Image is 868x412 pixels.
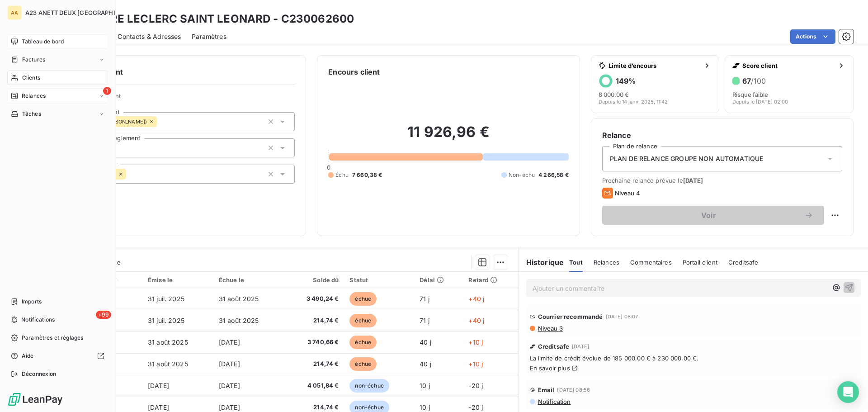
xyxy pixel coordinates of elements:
[219,360,240,368] span: [DATE]
[22,298,42,306] span: Imports
[615,189,640,197] span: Niveau 4
[420,317,429,324] span: 71 j
[7,5,22,20] div: AA
[557,387,590,393] span: [DATE] 08:56
[509,171,535,179] span: Non-échu
[468,276,513,284] div: Retard
[602,130,842,141] h6: Relance
[219,295,259,303] span: 31 août 2025
[599,91,629,98] span: 8 000,00 €
[349,292,377,306] span: échue
[602,177,842,184] span: Prochaine relance prévue le
[613,212,804,219] span: Voir
[290,294,339,303] span: 3 490,24 €
[594,259,619,266] span: Relances
[148,360,188,368] span: 31 août 2025
[328,66,380,77] h6: Encours client
[742,76,766,85] h6: 67
[349,336,377,349] span: échue
[22,370,57,378] span: Déconnexion
[219,382,240,389] span: [DATE]
[630,259,672,266] span: Commentaires
[609,62,700,69] span: Limite d’encours
[538,386,555,393] span: Email
[352,171,382,179] span: 7 660,38 €
[683,177,703,184] span: [DATE]
[219,317,259,324] span: 31 août 2025
[610,154,764,163] span: PLAN DE RELANCE GROUPE NON AUTOMATIQUE
[290,316,339,325] span: 214,74 €
[538,343,570,350] span: Creditsafe
[591,55,720,113] button: Limite d’encours149%8 000,00 €Depuis le 14 janv. 2025, 11:42
[219,403,240,411] span: [DATE]
[22,334,83,342] span: Paramètres et réglages
[290,338,339,347] span: 3 740,66 €
[420,360,431,368] span: 40 j
[22,92,46,100] span: Relances
[572,344,589,349] span: [DATE]
[683,259,717,266] span: Portail client
[290,381,339,390] span: 4 051,84 €
[538,313,603,320] span: Courrier recommandé
[148,382,169,389] span: [DATE]
[732,99,788,104] span: Depuis le [DATE] 02:00
[148,276,208,284] div: Émise le
[25,9,140,16] span: A23 ANETT DEUX [GEOGRAPHIC_DATA]
[327,164,330,171] span: 0
[420,276,458,284] div: Délai
[732,91,768,98] span: Risque faible
[468,403,483,411] span: -20 j
[725,55,854,113] button: Score client67/100Risque faibleDepuis le [DATE] 02:00
[118,32,181,41] span: Contacts & Adresses
[290,403,339,412] span: 214,74 €
[148,317,184,324] span: 31 juil. 2025
[157,118,164,126] input: Ajouter une valeur
[349,314,377,327] span: échue
[468,360,483,368] span: +10 j
[148,403,169,411] span: [DATE]
[103,87,111,95] span: 1
[837,381,859,403] div: Open Intercom Messenger
[328,123,568,150] h2: 11 926,96 €
[728,259,759,266] span: Creditsafe
[519,257,564,268] h6: Historique
[80,11,354,27] h3: CENTRE LECLERC SAINT LEONARD - C230062600
[606,314,638,319] span: [DATE] 08:07
[537,398,571,405] span: Notification
[468,317,484,324] span: +40 j
[290,360,339,369] span: 214,74 €
[537,325,563,332] span: Niveau 3
[22,352,34,360] span: Aide
[148,295,184,303] span: 31 juil. 2025
[530,355,857,362] span: La limite de crédit évolue de 185 000,00 € à 230 000,00 €.
[73,92,295,105] span: Propriétés Client
[22,56,45,64] span: Factures
[192,32,226,41] span: Paramètres
[335,171,349,179] span: Échu
[616,76,636,85] h6: 149 %
[468,295,484,303] span: +40 j
[790,29,835,44] button: Actions
[420,295,429,303] span: 71 j
[126,170,133,178] input: Ajouter une valeur
[742,62,834,69] span: Score client
[219,338,240,346] span: [DATE]
[22,38,64,46] span: Tableau de bord
[751,76,766,85] span: /100
[7,392,63,407] img: Logo LeanPay
[219,276,279,284] div: Échue le
[22,74,40,82] span: Clients
[468,382,483,389] span: -20 j
[55,66,295,77] h6: Informations client
[349,276,409,284] div: Statut
[349,357,377,371] span: échue
[468,338,483,346] span: +10 j
[569,259,583,266] span: Tout
[602,206,824,225] button: Voir
[7,349,108,363] a: Aide
[96,311,111,319] span: +99
[148,338,188,346] span: 31 août 2025
[420,338,431,346] span: 40 j
[530,365,570,372] a: En savoir plus
[420,382,430,389] span: 10 j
